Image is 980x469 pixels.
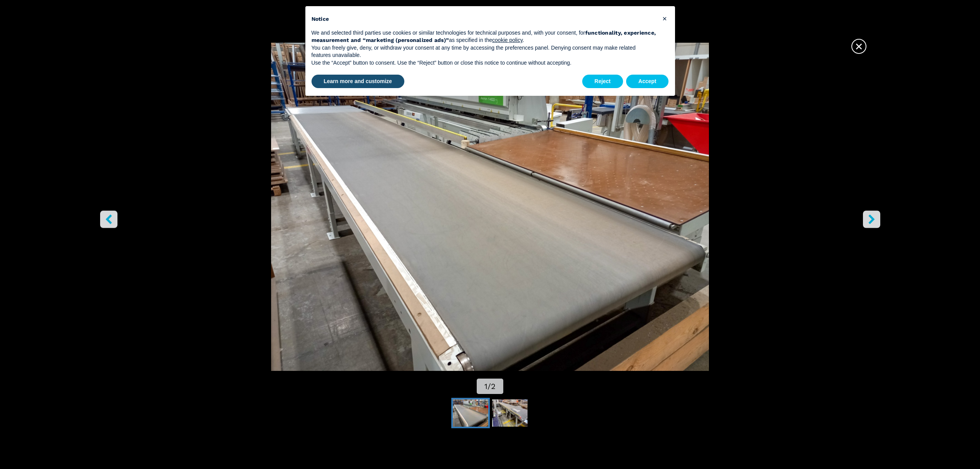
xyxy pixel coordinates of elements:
[312,30,656,43] strong: functionality, experience, measurement and “marketing (personalized ads)”
[492,399,528,427] img: 2b806255f4e65b8ba317208a517fb034
[312,44,657,59] p: You can freely give, deny, or withdraw your consent at any time by accessing the preferences pane...
[492,37,523,43] a: cookie policy
[49,43,931,371] img: Panel Return Systems FORMETAL TR.RP
[312,15,657,23] h2: Notice
[312,59,657,67] p: Use the “Accept” button to consent. Use the “Reject” button or close this notice to continue with...
[484,382,487,390] span: 1
[487,382,491,390] span: /
[582,75,623,88] button: Reject
[491,382,496,390] span: 2
[626,75,669,88] button: Accept
[852,38,866,52] span: ×
[659,12,671,25] button: Close this notice
[863,210,880,228] button: right-button
[662,14,667,23] span: ×
[451,398,490,429] button: Go to Slide 1
[100,210,117,228] button: left-button
[453,399,488,427] img: 2c1d6cb36d8a42f5aa997720859229df
[851,39,866,54] button: close-button
[491,398,529,429] button: Go to Slide 2
[312,75,404,88] button: Learn more and customize
[312,29,657,44] p: We and selected third parties use cookies or similar technologies for technical purposes and, wit...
